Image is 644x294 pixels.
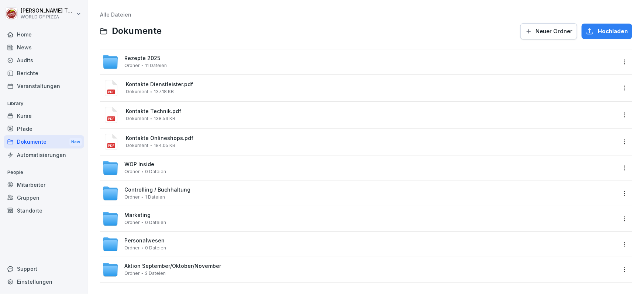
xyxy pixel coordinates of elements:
[4,148,84,161] a: Automatisierungen
[102,262,617,278] a: Aktion September/Oktober/NovemberOrdner2 Dateien
[145,169,166,174] span: 0 Dateien
[145,245,166,251] span: 0 Dateien
[145,220,166,225] span: 0 Dateien
[102,54,617,70] a: Rezepte 2025Ordner11 Dateien
[21,14,75,20] p: WORLD OF PIZZA
[102,160,617,176] a: WOP InsideOrdner0 Dateien
[4,167,84,178] p: People
[4,135,84,149] div: Dokumente
[124,245,140,251] span: Ordner
[4,41,84,54] a: News
[4,204,84,217] a: Standorte
[69,138,82,146] div: New
[4,191,84,204] a: Gruppen
[4,80,84,92] a: Veranstaltungen
[4,98,84,109] p: Library
[126,81,617,88] span: Kontakte Dienstleister.pdf
[4,262,84,275] div: Support
[102,236,617,252] a: PersonalwesenOrdner0 Dateien
[520,23,577,39] button: Neuer Ordner
[126,135,617,141] span: Kontakte Onlineshops.pdf
[124,263,221,269] span: Aktion September/Oktober/November
[126,143,148,148] span: Dokument
[21,8,75,14] p: [PERSON_NAME] Tech
[4,109,84,122] a: Kurse
[145,63,167,68] span: 11 Dateien
[154,143,175,148] span: 184.05 KB
[124,63,140,68] span: Ordner
[112,26,162,36] span: Dokumente
[154,116,175,121] span: 138.53 KB
[124,161,154,168] span: WOP Inside
[102,185,617,202] a: Controlling / BuchhaltungOrdner1 Dateien
[598,27,628,35] span: Hochladen
[124,55,160,62] span: Rezepte 2025
[145,271,166,276] span: 2 Dateien
[126,108,617,115] span: Kontakte Technik.pdf
[4,28,84,41] a: Home
[124,187,190,193] span: Controlling / Buchhaltung
[124,169,140,174] span: Ordner
[4,54,84,67] a: Audits
[582,24,632,39] button: Hochladen
[4,135,84,149] a: DokumenteNew
[4,67,84,80] a: Berichte
[124,271,140,276] span: Ordner
[126,116,148,121] span: Dokument
[124,212,151,218] span: Marketing
[126,89,148,94] span: Dokument
[124,195,140,200] span: Ordner
[145,195,165,200] span: 1 Dateien
[4,122,84,135] a: Pfade
[100,11,131,18] a: Alle Dateien
[535,27,572,35] span: Neuer Ordner
[154,89,174,94] span: 137.18 KB
[4,178,84,191] a: Mitarbeiter
[4,275,84,288] a: Einstellungen
[102,211,617,227] a: MarketingOrdner0 Dateien
[124,220,140,225] span: Ordner
[124,238,165,244] span: Personalwesen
